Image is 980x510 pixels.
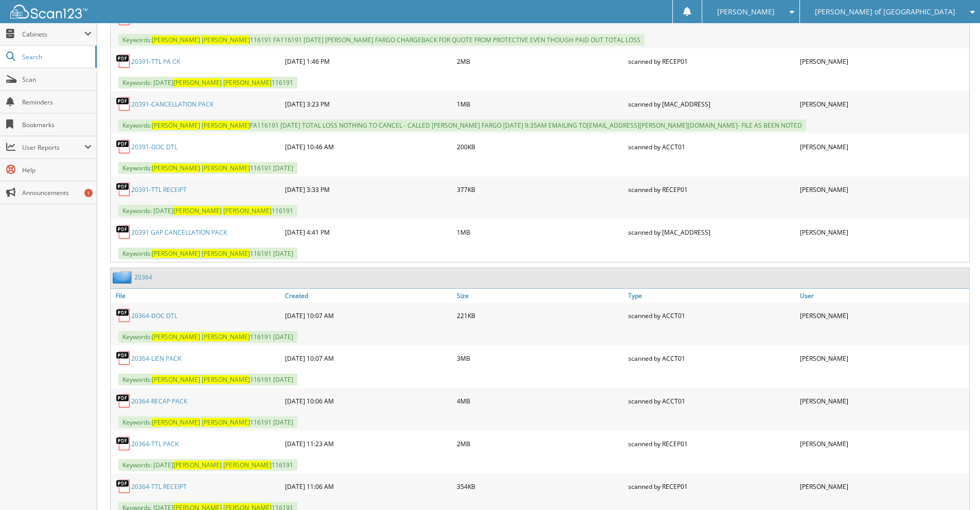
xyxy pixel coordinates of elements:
[152,418,200,427] span: [PERSON_NAME]
[118,77,297,89] span: Keywords: [DATE] 116191
[797,348,969,368] div: [PERSON_NAME]
[797,476,969,497] div: [PERSON_NAME]
[131,228,227,237] a: 20391 GAP CANCELLATION PACK
[131,57,180,66] a: 20391-TTL PA CK
[131,311,177,320] a: 20364-DOC DTL
[454,222,626,242] div: 1MB
[131,185,187,194] a: 20391-TTL RECEIPT
[282,179,454,200] div: [DATE] 3:33 PM
[152,36,200,44] span: [PERSON_NAME]
[202,375,250,384] span: [PERSON_NAME]
[22,143,84,152] span: User Reports
[118,162,297,174] span: Keywords: 116191 [DATE]
[717,9,775,15] span: [PERSON_NAME]
[116,54,131,69] img: PDF.png
[116,224,131,240] img: PDF.png
[797,222,969,242] div: [PERSON_NAME]
[22,166,92,174] span: Help
[454,476,626,497] div: 354KB
[202,249,250,258] span: [PERSON_NAME]
[22,98,92,107] span: Reminders
[454,136,626,157] div: 200KB
[202,164,250,172] span: [PERSON_NAME]
[626,289,797,303] a: Type
[131,354,181,363] a: 20364-LIEN PACK
[454,391,626,411] div: 4MB
[118,205,297,217] span: Keywords: [DATE] 116191
[134,273,152,282] a: 20364
[22,52,90,61] span: Search
[131,143,177,151] a: 20391-DOC DTL
[223,206,272,215] span: [PERSON_NAME]
[202,121,250,130] span: [PERSON_NAME]
[152,375,200,384] span: [PERSON_NAME]
[118,248,297,259] span: Keywords: 116191 [DATE]
[797,179,969,200] div: [PERSON_NAME]
[152,121,200,130] span: [PERSON_NAME]
[626,348,797,368] div: scanned by ACCT01
[116,96,131,112] img: PDF.png
[113,271,134,284] img: folder2.png
[118,119,806,131] span: Keywords: FA116191 [DATE] TOTAL LOSS NOTHING TO CANCEL - CALLED [PERSON_NAME] FARGO [DATE] 9:35AM...
[202,418,250,427] span: [PERSON_NAME]
[797,433,969,454] div: [PERSON_NAME]
[282,94,454,114] div: [DATE] 3:23 PM
[626,391,797,411] div: scanned by ACCT01
[282,348,454,368] div: [DATE] 10:07 AM
[22,188,92,197] span: Announcements
[282,222,454,242] div: [DATE] 4:41 PM
[454,289,626,303] a: Size
[202,332,250,341] span: [PERSON_NAME]
[152,249,200,258] span: [PERSON_NAME]
[626,179,797,200] div: scanned by RECEP01
[118,374,297,385] span: Keywords: 116191 [DATE]
[454,179,626,200] div: 377KB
[797,136,969,157] div: [PERSON_NAME]
[22,75,92,84] span: Scan
[116,182,131,197] img: PDF.png
[454,348,626,368] div: 3MB
[118,331,297,343] span: Keywords: 116191 [DATE]
[116,350,131,366] img: PDF.png
[454,305,626,326] div: 221KB
[282,476,454,497] div: [DATE] 11:06 AM
[22,120,92,129] span: Bookmarks
[626,222,797,242] div: scanned by [MAC_ADDRESS]
[84,189,93,197] div: 1
[152,164,200,172] span: [PERSON_NAME]
[118,459,297,471] span: Keywords: [DATE] 116191
[118,416,297,428] span: Keywords: 116191 [DATE]
[131,482,187,491] a: 20364-TTL RECEIPT
[626,476,797,497] div: scanned by RECEP01
[223,461,272,469] span: [PERSON_NAME]
[282,305,454,326] div: [DATE] 10:07 AM
[116,436,131,451] img: PDF.png
[282,433,454,454] div: [DATE] 11:23 AM
[173,206,222,215] span: [PERSON_NAME]
[626,51,797,72] div: scanned by RECEP01
[797,305,969,326] div: [PERSON_NAME]
[282,289,454,303] a: Created
[282,51,454,72] div: [DATE] 1:46 PM
[797,391,969,411] div: [PERSON_NAME]
[454,94,626,114] div: 1MB
[116,479,131,494] img: PDF.png
[223,78,272,87] span: [PERSON_NAME]
[797,289,969,303] a: User
[282,136,454,157] div: [DATE] 10:46 AM
[454,51,626,72] div: 2MB
[131,100,213,109] a: 20391-CANCELLATION PACK
[626,305,797,326] div: scanned by ACCT01
[626,94,797,114] div: scanned by [MAC_ADDRESS]
[116,308,131,323] img: PDF.png
[173,78,222,87] span: [PERSON_NAME]
[116,139,131,154] img: PDF.png
[626,136,797,157] div: scanned by ACCT01
[626,433,797,454] div: scanned by RECEP01
[131,439,179,448] a: 20364-TTL PACK
[111,289,282,303] a: File
[202,36,250,44] span: [PERSON_NAME]
[797,51,969,72] div: [PERSON_NAME]
[131,397,187,406] a: 20364-RECAP PACK
[152,332,200,341] span: [PERSON_NAME]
